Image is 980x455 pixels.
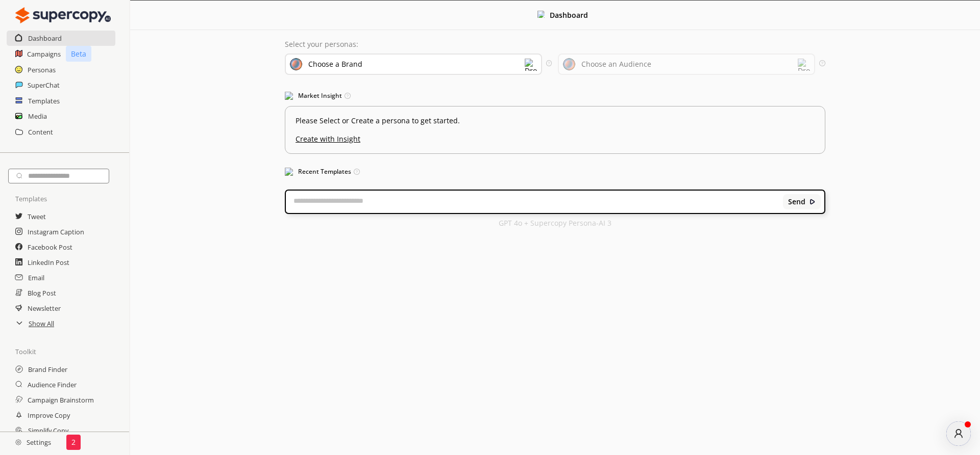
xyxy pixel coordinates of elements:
[28,62,56,77] a: Personas
[28,224,84,239] a: Instagram Caption
[525,59,537,71] img: Dropdown Icon
[285,40,825,48] p: Select your personas:
[29,316,54,331] a: Show All
[28,362,67,377] a: Brand Finder
[499,219,611,227] p: GPT 4o + Supercopy Persona-AI 3
[28,239,72,255] a: Facebook Post
[28,77,60,93] a: SuperChat
[28,255,69,270] a: LinkedIn Post
[798,59,810,71] img: Dropdown Icon
[28,423,68,438] a: Simplify Copy
[28,209,46,224] a: Tweet
[788,198,805,206] b: Send
[537,11,545,18] img: Close
[28,93,60,109] a: Templates
[546,60,552,66] img: Tooltip Icon
[308,60,362,68] div: Choose a Brand
[28,408,70,423] a: Improve Copy
[66,46,91,62] p: Beta
[563,58,575,70] img: Audience Icon
[946,421,971,446] div: atlas-message-author-avatar
[285,92,293,100] img: Market Insight
[946,421,971,446] button: atlas-launcher
[285,164,825,179] h3: Recent Templates
[28,31,62,46] a: Dashboard
[27,46,61,62] a: Campaigns
[819,60,825,66] img: Tooltip Icon
[550,10,588,20] b: Dashboard
[285,88,825,103] h3: Market Insight
[354,169,360,175] img: Tooltip Icon
[581,60,651,68] div: Choose an Audience
[71,438,76,446] p: 2
[28,109,47,124] a: Media
[28,392,94,408] a: Campaign Brainstorm
[296,117,815,125] p: Please Select or Create a persona to get started.
[28,124,53,140] a: Content
[15,5,111,25] img: Close
[28,377,77,392] a: Audience Finder
[15,439,21,445] img: Close
[296,130,815,143] u: Create with Insight
[28,270,44,285] a: Email
[285,168,293,176] img: Popular Templates
[809,198,816,205] img: Close
[28,285,56,301] a: Blog Post
[290,58,302,70] img: Brand Icon
[28,301,61,316] a: Newsletter
[345,93,351,99] img: Tooltip Icon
